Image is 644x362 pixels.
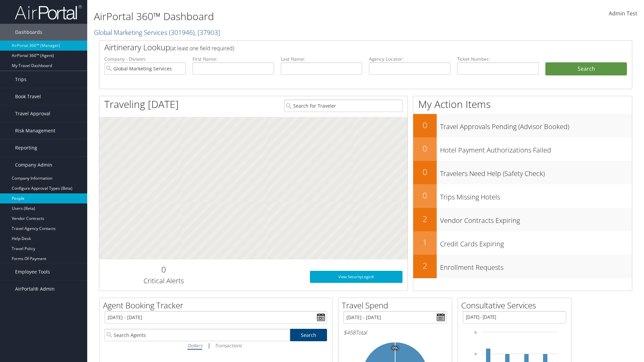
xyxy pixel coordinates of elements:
[413,190,437,201] h2: 0
[94,28,220,37] a: Global Marketing Services
[104,97,179,111] h1: Traveling [DATE]
[545,62,627,76] button: Search
[413,143,437,154] h2: 0
[440,142,632,155] h3: Hotel Payment Authorizations Failed
[103,300,332,311] h2: Agent Booking Tracker
[369,56,450,62] label: Agency Locator:
[104,276,223,286] h3: Critical Alerts
[475,352,477,356] tspan: 4
[609,3,637,24] a: Admin Test
[284,100,402,112] input: Search for Traveler
[15,24,42,41] span: Dashboards
[215,342,241,349] i: Transactions
[440,236,632,249] h3: Credit Cards Expiring
[15,4,82,20] img: airportal-logo.png
[15,263,50,280] span: Employee Tools
[440,213,632,225] h3: Vendor Contracts Expiring
[104,264,223,275] h2: 0
[15,139,37,156] span: Reporting
[413,137,632,161] a: 0Hotel Payment Authorizations Failed
[475,330,477,335] tspan: 6
[413,237,437,248] h2: 1
[440,119,632,131] h3: Travel Approvals Pending (Advisor Booked)
[413,231,632,255] a: 1Credit Cards Expiring
[104,56,186,62] label: Company - Division:
[169,28,195,37] span: ( 301946 )
[609,10,637,17] span: Admin Test
[343,329,447,336] h6: Total
[15,105,50,122] span: Travel Approval
[343,329,356,336] span: $458
[413,260,437,271] h2: 2
[15,88,41,105] span: Book Travel
[105,329,290,341] input: Search Agents
[440,166,632,178] h3: Travelers Need Help (Safety Check)
[15,281,55,297] span: AirPortal® Admin
[15,71,26,88] span: Trips
[187,342,202,349] i: Dollars
[413,184,632,208] a: 0Trips Missing Hotels
[392,346,398,350] tspan: 0%
[15,157,52,173] span: Company Admin
[195,28,220,37] span: , [ 37903 ]
[413,114,632,137] a: 0Travel Approvals Pending (Advisor Booked)
[413,255,632,278] a: 2Enrollment Requests
[413,161,632,184] a: 0Travelers Need Help (Safety Check)
[15,122,55,139] span: Risk Management
[461,300,571,311] h2: Consultative Services
[104,42,583,53] h2: Airtinerary Lookup
[440,259,632,272] h3: Enrollment Requests
[193,56,274,62] label: First Name:
[457,56,539,62] label: Ticket Number:
[413,97,632,111] h1: My Action Items
[170,45,234,52] span: (at least one field required)
[413,213,437,225] h2: 2
[413,119,437,131] h2: 0
[342,300,452,311] h2: Travel Spend
[105,341,327,350] div: |
[413,208,632,231] a: 2Vendor Contracts Expiring
[413,166,437,178] h2: 0
[290,329,327,341] a: Search
[310,271,402,283] a: View SecurityLogic®
[440,189,632,202] h3: Trips Missing Hotels
[94,9,456,23] h1: AirPortal 360™ Dashboard
[281,56,362,62] label: Last Name:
